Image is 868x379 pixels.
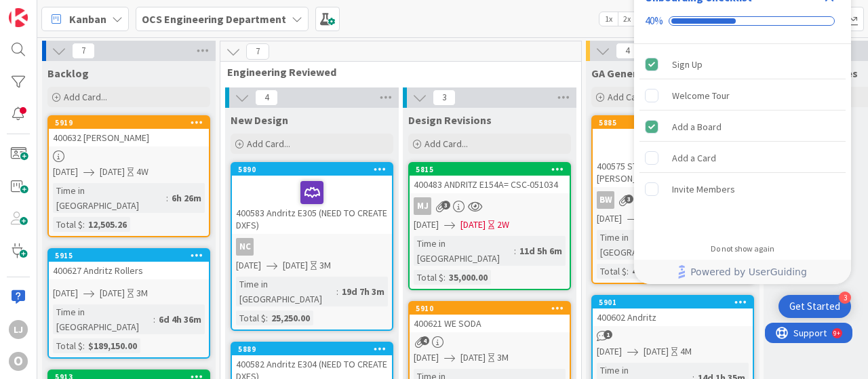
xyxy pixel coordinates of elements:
[153,312,155,327] span: :
[414,236,514,266] div: Time in [GEOGRAPHIC_DATA]
[789,300,840,313] div: Get Started
[49,117,209,146] div: 5919400632 [PERSON_NAME]
[641,260,844,284] a: Powered by UserGuiding
[155,312,205,327] div: 6d 4h 36m
[47,66,89,80] span: Backlog
[49,262,209,279] div: 400627 Andritz Rollers
[410,163,570,176] div: 5815
[410,163,570,193] div: 5815400483 ANDRITZ E154A= CSC-051034
[599,298,753,307] div: 5901
[246,43,269,60] span: 7
[497,218,509,232] div: 2W
[597,344,622,359] span: [DATE]
[232,343,392,355] div: 5889
[410,302,570,315] div: 5910
[9,320,28,339] div: LJ
[53,183,166,213] div: Time in [GEOGRAPHIC_DATA]
[441,201,450,210] span: 3
[232,163,392,176] div: 5890
[597,264,627,279] div: Total $
[599,118,753,127] div: 5885
[616,43,639,59] span: 4
[231,113,288,127] span: New Design
[64,91,107,103] span: Add Card...
[47,248,210,359] a: 5915400627 Andritz Rollers[DATE][DATE]3MTime in [GEOGRAPHIC_DATA]:6d 4h 36mTotal $:$189,150.00
[497,351,509,365] div: 3M
[672,87,730,104] div: Welcome Tour
[711,243,774,254] div: Do not show again
[142,12,286,26] b: OCS Engineering Department
[410,302,570,332] div: 5910400621 WE SODA
[629,264,662,279] div: 41,500
[680,344,692,359] div: 4M
[410,176,570,193] div: 400483 ANDRITZ E154A= CSC-051034
[446,270,491,285] div: 35,000.00
[639,112,846,142] div: Add a Board is complete.
[593,296,753,308] div: 5901
[672,119,722,135] div: Add a Board
[460,351,486,365] span: [DATE]
[247,138,290,150] span: Add Card...
[72,43,95,59] span: 7
[47,115,210,237] a: 5919400632 [PERSON_NAME][DATE][DATE]4WTime in [GEOGRAPHIC_DATA]:6h 26mTotal $:12,505.26
[593,117,753,187] div: 5885400575 STEEL DYNAMICS E331D [PERSON_NAME]
[255,89,278,106] span: 4
[100,286,125,300] span: [DATE]
[425,138,468,150] span: Add Card...
[408,162,571,290] a: 5815400483 ANDRITZ E154A= CSC-051034MJ[DATE][DATE]2WTime in [GEOGRAPHIC_DATA]:11d 5h 6mTotal $:35...
[268,311,313,325] div: 25,250.00
[618,12,636,26] span: 2x
[593,129,753,187] div: 400575 STEEL DYNAMICS E331D [PERSON_NAME]
[283,258,308,273] span: [DATE]
[597,212,622,226] span: [DATE]
[53,286,78,300] span: [DATE]
[591,66,663,80] span: GA Generation
[410,197,570,215] div: MJ
[414,270,443,285] div: Total $
[266,311,268,325] span: :
[49,129,209,146] div: 400632 [PERSON_NAME]
[416,165,570,174] div: 5815
[433,89,456,106] span: 3
[778,295,851,318] div: Open Get Started checklist, remaining modules: 3
[136,165,149,179] div: 4W
[166,191,168,205] span: :
[672,150,716,166] div: Add a Card
[232,238,392,256] div: NC
[68,5,75,16] div: 9+
[9,352,28,371] div: O
[136,286,148,300] div: 3M
[597,191,614,209] div: BW
[625,195,633,203] span: 3
[672,181,735,197] div: Invite Members
[639,49,846,79] div: Sign Up is complete.
[839,292,851,304] div: 3
[599,12,618,26] span: 1x
[236,238,254,256] div: NC
[236,311,266,325] div: Total $
[9,8,28,27] img: Visit kanbanzone.com
[593,296,753,326] div: 5901400602 Andritz
[645,15,663,27] div: 40%
[238,165,392,174] div: 5890
[85,217,130,232] div: 12,505.26
[414,218,439,232] span: [DATE]
[514,243,516,258] span: :
[83,338,85,353] span: :
[100,165,125,179] span: [DATE]
[232,176,392,234] div: 400583 Andritz E305 (NEED TO CREATE DXFS)
[55,251,209,260] div: 5915
[414,197,431,215] div: MJ
[49,250,209,262] div: 5915
[634,260,851,284] div: Footer
[49,117,209,129] div: 5919
[49,250,209,279] div: 5915400627 Andritz Rollers
[516,243,566,258] div: 11d 5h 6m
[593,191,753,209] div: BW
[83,217,85,232] span: :
[55,118,209,127] div: 5919
[690,264,807,280] span: Powered by UserGuiding
[236,277,336,306] div: Time in [GEOGRAPHIC_DATA]
[634,44,851,235] div: Checklist items
[231,162,393,331] a: 5890400583 Andritz E305 (NEED TO CREATE DXFS)NC[DATE][DATE]3MTime in [GEOGRAPHIC_DATA]:19d 7h 3mT...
